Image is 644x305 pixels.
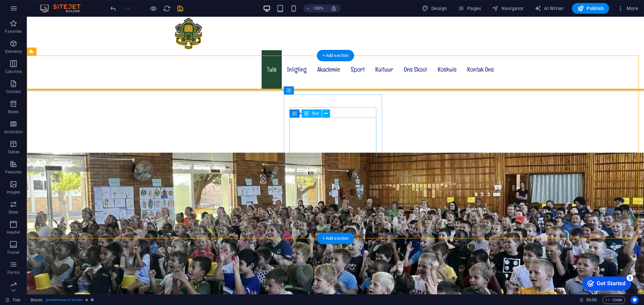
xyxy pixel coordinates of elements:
div: Get Started [20,7,49,13]
h6: Session time [579,296,597,304]
p: Slider [8,210,19,215]
button: Pages [455,3,484,14]
button: AI Writer [532,3,567,14]
span: Navigator [492,5,524,12]
a: Click to cancel selection. Double-click to open Pages [5,296,20,304]
span: Publish [577,5,604,12]
button: Code [602,296,625,304]
i: Save (Ctrl+S) [176,5,184,12]
div: 5 [50,1,56,8]
div: Design (Ctrl+Alt+Y) [419,3,450,14]
span: Pages [458,5,481,12]
button: reload [163,4,171,12]
span: Text [312,111,319,116]
span: 00 00 [586,296,597,304]
span: . preset-boxes-v3-border [45,296,83,304]
span: Code [605,296,622,304]
span: Click to select. Double-click to edit [31,296,43,304]
h6: 100% [313,4,324,12]
button: Usercentrics [631,296,639,304]
p: Footer [7,250,19,255]
button: 100% [303,4,327,12]
i: Element contains an animation [85,298,88,302]
div: + Add section [317,233,354,244]
div: Get Started 5 items remaining, 0% complete [5,3,54,17]
img: Editor Logo [39,4,89,12]
button: More [614,3,641,14]
span: Design [422,5,447,12]
p: Columns [5,69,22,74]
nav: breadcrumb [31,296,94,304]
i: On resize automatically adjust zoom level to fit chosen device. [331,5,337,11]
p: Images [7,189,20,195]
p: Content [6,89,21,94]
div: + Add section [317,50,354,61]
button: Navigator [489,3,527,14]
i: Undo: Change text (Ctrl+Z) [109,5,117,12]
span: AI Writer [535,5,564,12]
p: Elements [5,49,22,54]
p: Forms [7,270,19,275]
p: Tables [7,149,19,155]
button: Design [419,3,450,14]
p: Features [5,169,21,175]
span: : [591,297,592,302]
button: Click here to leave preview mode and continue editing [149,4,157,12]
button: Publish [572,3,609,14]
button: undo [109,4,117,12]
p: Header [7,230,20,235]
p: Accordion [4,129,23,135]
p: Boxes [8,109,19,115]
p: Favorites [5,29,22,34]
button: save [176,4,184,12]
i: This element is a customizable preset [91,298,94,302]
span: More [617,5,638,12]
i: Reload page [163,5,171,12]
